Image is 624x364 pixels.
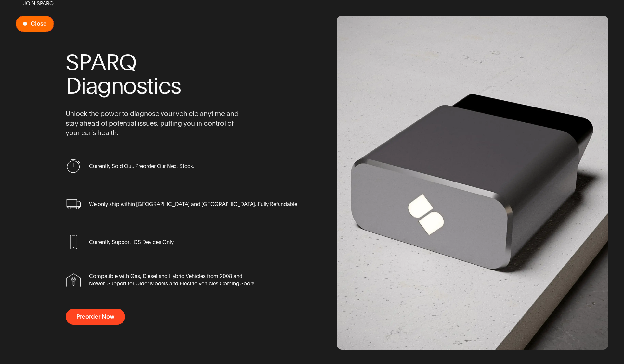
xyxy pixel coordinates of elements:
[89,280,254,287] span: Newer. Support for Older Models and Electric Vehicles Coming Soon!
[89,273,242,280] span: Compatible with Gas, Diesel and Hybrid Vehicles from 2008 and
[136,74,147,97] span: s
[106,51,119,74] span: R
[89,201,299,208] span: We only ship within United States and Canada. Fully Refundable.
[147,74,153,97] span: t
[16,16,54,32] button: Close
[66,51,248,97] span: SPARQ Diagnostics
[66,159,80,173] img: Timed Promo Icon
[119,51,136,74] span: Q
[89,163,194,170] span: Currently Sold Out. Preorder Our Next Stock.
[91,51,106,74] span: A
[97,74,111,97] span: g
[89,201,299,208] span: We only ship within [GEOGRAPHIC_DATA] and [GEOGRAPHIC_DATA]. Fully Refundable.
[66,74,81,97] span: D
[66,51,79,74] span: S
[81,74,86,97] span: i
[76,314,114,320] span: Preorder Now
[337,16,608,350] img: Diagnostic Tool
[31,21,47,27] span: Close
[89,239,175,246] span: Currently Support iOS Devices Only.
[111,74,123,97] span: n
[86,74,97,97] span: a
[123,74,136,97] span: o
[158,74,171,97] span: c
[66,109,239,118] span: Unlock the power to diagnose your vehicle anytime and
[66,199,80,209] img: Delivery Icon
[171,74,181,97] span: s
[79,51,91,74] span: P
[66,128,118,137] span: your car's health.
[66,273,80,286] img: Mechanic Icon
[153,74,158,97] span: i
[66,109,248,137] span: Unlock the power to diagnose your vehicle anytime and stay ahead of potential issues, putting you...
[89,273,254,287] span: Compatible with Gas, Diesel and Hybrid Vehicles from 2008 and Newer. Support for Older Models and...
[66,309,125,325] button: Preorder Now
[66,119,234,128] span: stay ahead of potential issues, putting you in control of
[67,235,81,249] img: Phone Icon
